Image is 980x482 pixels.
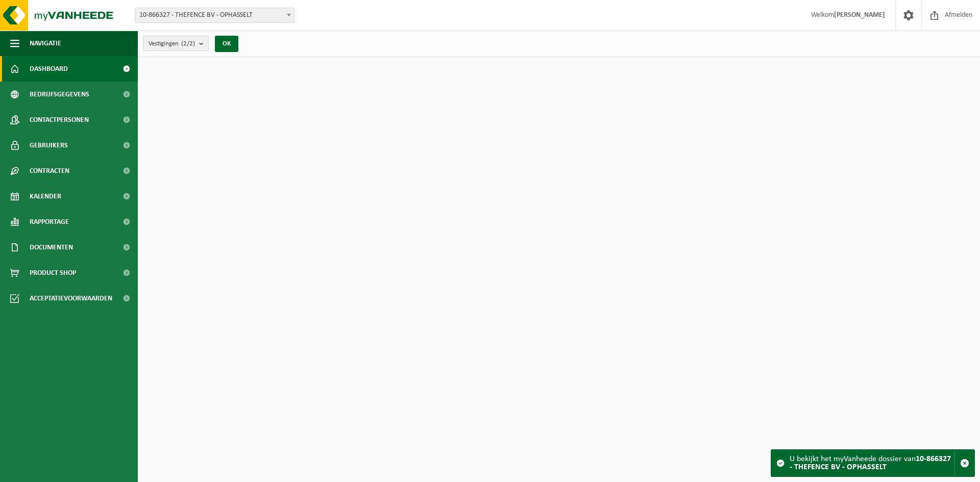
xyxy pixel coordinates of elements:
[30,82,89,107] span: Bedrijfsgegevens
[30,133,68,158] span: Gebruikers
[135,8,294,22] span: 10-866327 - THEFENCE BV - OPHASSELT
[30,56,68,82] span: Dashboard
[30,286,112,311] span: Acceptatievoorwaarden
[30,209,69,235] span: Rapportage
[149,36,195,52] span: Vestigingen
[135,8,295,23] span: 10-866327 - THEFENCE BV - OPHASSELT
[30,158,69,184] span: Contracten
[790,450,954,476] div: U bekijkt het myVanheede dossier van
[30,107,89,133] span: Contactpersonen
[790,455,951,471] strong: 10-866327 - THEFENCE BV - OPHASSELT
[30,260,76,286] span: Product Shop
[181,40,195,47] count: (2/2)
[215,36,238,52] button: OK
[30,31,61,56] span: Navigatie
[143,36,209,51] button: Vestigingen(2/2)
[834,11,885,19] strong: [PERSON_NAME]
[30,235,73,260] span: Documenten
[30,184,61,209] span: Kalender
